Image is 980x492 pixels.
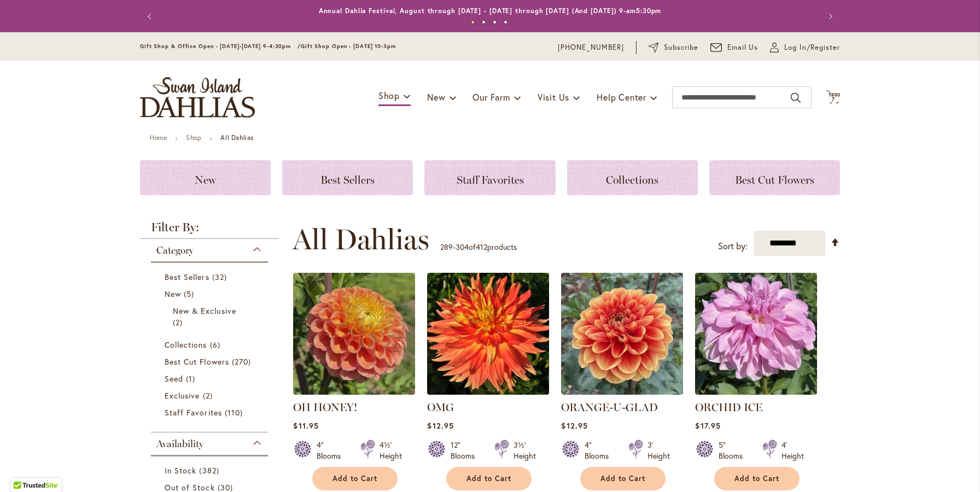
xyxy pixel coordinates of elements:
[558,42,624,53] a: [PHONE_NUMBER]
[293,223,429,256] span: All Dahlias
[312,467,398,490] button: Add to Cart
[472,91,510,103] span: Our Farm
[727,42,759,53] span: Email Us
[695,386,817,397] a: ORCHID ICE
[714,467,800,490] button: Add to Cart
[649,42,698,53] a: Subscribe
[781,440,804,461] div: 4' Height
[719,440,749,461] div: 5" Blooms
[165,390,257,401] a: Exclusive
[210,339,223,350] span: 6
[695,420,720,431] span: $17.95
[293,386,415,397] a: Oh Honey!
[482,20,486,24] button: 2 of 4
[770,42,840,53] a: Log In/Register
[718,236,748,256] label: Sort by:
[140,77,255,118] a: store logo
[784,42,840,53] span: Log In/Register
[140,5,162,27] button: Previous
[580,467,666,490] button: Add to Cart
[456,242,469,252] span: 304
[165,407,257,418] a: Staff Favorites
[184,288,197,300] span: 5
[735,173,814,186] span: Best Cut Flowers
[647,440,670,461] div: 3' Height
[301,43,396,50] span: Gift Shop Open - [DATE] 10-3pm
[734,474,779,483] span: Add to Cart
[427,91,445,103] span: New
[332,474,377,483] span: Add to Cart
[457,173,524,186] span: Staff Favorites
[664,42,698,53] span: Subscribe
[446,467,532,490] button: Add to Cart
[156,244,194,256] span: Category
[165,373,257,384] a: Seed
[165,390,200,401] span: Exclusive
[378,90,400,101] span: Shop
[165,289,181,299] span: New
[165,356,257,367] a: Best Cut Flowers
[140,43,301,50] span: Gift Shop & Office Open - [DATE]-[DATE] 9-4:30pm /
[319,7,662,15] a: Annual Dahlia Festival, August through [DATE] - [DATE] through [DATE] (And [DATE]) 9-am5:30pm
[709,160,840,195] a: Best Cut Flowers
[140,160,271,195] a: New
[156,438,203,450] span: Availability
[476,242,487,252] span: 412
[173,305,249,328] a: New &amp; Exclusive
[225,407,246,418] span: 110
[561,420,587,431] span: $12.95
[695,273,817,395] img: ORCHID ICE
[186,373,198,384] span: 1
[538,91,569,103] span: Visit Us
[427,386,549,397] a: Omg
[471,20,475,24] button: 1 of 4
[140,221,279,239] strong: Filter By:
[165,373,183,384] span: Seed
[320,173,375,186] span: Best Sellers
[220,133,254,142] strong: All Dahlias
[567,160,698,195] a: Collections
[212,271,230,283] span: 32
[597,91,646,103] span: Help Center
[466,474,511,483] span: Add to Cart
[514,440,536,461] div: 3½' Height
[173,317,185,328] span: 2
[165,288,257,300] a: New
[826,90,840,105] button: 7
[561,386,683,397] a: Orange-U-Glad
[427,273,549,395] img: Omg
[832,96,835,103] span: 7
[818,5,840,27] button: Next
[165,356,229,367] span: Best Cut Flowers
[165,465,257,476] a: In Stock 382
[504,20,507,24] button: 4 of 4
[282,160,413,195] a: Best Sellers
[165,271,257,283] a: Best Sellers
[232,356,254,367] span: 270
[150,133,167,142] a: Home
[585,440,615,461] div: 4" Blooms
[165,339,257,350] a: Collections
[561,273,683,395] img: Orange-U-Glad
[199,465,221,476] span: 382
[710,42,759,53] a: Email Us
[195,173,216,186] span: New
[293,273,415,395] img: Oh Honey!
[293,401,357,414] a: OH HONEY!
[695,401,762,414] a: ORCHID ICE
[561,401,658,414] a: ORANGE-U-GLAD
[606,173,658,186] span: Collections
[173,306,236,316] span: New & Exclusive
[186,133,201,142] a: Shop
[165,407,222,418] span: Staff Favorites
[493,20,497,24] button: 3 of 4
[600,474,645,483] span: Add to Cart
[203,390,215,401] span: 2
[165,272,209,282] span: Best Sellers
[427,401,454,414] a: OMG
[380,440,402,461] div: 4½' Height
[165,465,196,476] span: In Stock
[424,160,555,195] a: Staff Favorites
[451,440,481,461] div: 12" Blooms
[440,242,453,252] span: 289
